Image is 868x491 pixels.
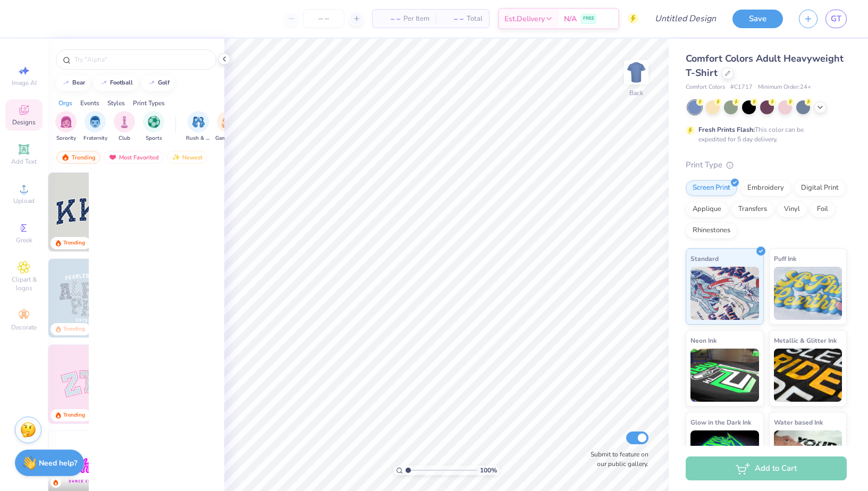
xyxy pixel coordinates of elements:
span: Designs [12,118,36,126]
span: Upload [13,197,35,205]
img: Water based Ink [774,430,842,484]
span: GT [831,13,841,25]
div: Newest [167,151,207,164]
strong: Need help? [39,458,77,468]
span: Standard [690,253,719,264]
span: Neon Ink [690,335,717,346]
div: Vinyl [777,201,807,217]
img: Rush & Bid Image [192,116,205,128]
span: Comfort Colors [686,83,725,92]
img: trending.gif [61,154,70,161]
button: Save [732,10,783,28]
div: Print Types [133,98,165,108]
span: Est. Delivery [504,13,545,24]
div: Styles [107,98,125,108]
div: bear [72,80,85,86]
span: N/A [564,13,577,24]
div: Trending [63,239,85,247]
span: Greek [16,236,32,244]
div: Trending [63,325,85,333]
input: Untitled Design [646,8,724,29]
div: filter for Fraternity [83,111,107,142]
span: FREE [583,15,594,22]
span: Clipart & logos [5,275,43,292]
img: most_fav.gif [108,154,117,161]
img: Glow in the Dark Ink [690,430,759,484]
span: Glow in the Dark Ink [690,417,751,428]
div: Most Favorited [104,151,164,164]
img: Sports Image [148,116,160,128]
div: filter for Rush & Bid [186,111,210,142]
input: Try "Alpha" [73,54,209,65]
img: Back [626,62,647,83]
div: football [110,80,133,86]
button: football [94,75,138,91]
label: Submit to feature on our public gallery. [585,450,648,469]
img: Club Image [119,116,130,128]
span: Total [467,13,483,24]
img: Newest.gif [172,154,180,161]
img: Sorority Image [60,116,72,128]
span: Water based Ink [774,417,823,428]
span: Puff Ink [774,253,796,264]
img: Neon Ink [690,349,759,402]
div: Embroidery [740,180,791,196]
span: Minimum Order: 24 + [758,83,811,92]
strong: Fresh Prints Flash: [698,125,755,134]
span: Metallic & Glitter Ink [774,335,837,346]
div: Print Type [686,159,847,171]
div: Back [629,88,643,98]
div: Transfers [731,201,774,217]
div: filter for Sports [143,111,164,142]
div: Applique [686,201,728,217]
span: – – [379,13,400,24]
input: – – [303,9,344,28]
button: filter button [55,111,77,142]
button: filter button [215,111,240,142]
img: Fraternity Image [89,116,101,128]
span: – – [442,13,464,24]
img: Metallic & Glitter Ink [774,349,842,402]
div: Trending [56,151,100,164]
span: Fraternity [83,134,107,142]
div: Orgs [58,98,72,108]
span: Rush & Bid [186,134,210,142]
div: Digital Print [794,180,846,196]
img: trend_line.gif [62,80,70,86]
div: Events [80,98,99,108]
div: filter for Game Day [215,111,240,142]
div: Trending [63,411,85,419]
span: Sorority [56,134,76,142]
span: 100 % [480,465,497,475]
div: This color can be expedited for 5 day delivery. [698,125,829,144]
button: filter button [83,111,107,142]
span: Sports [146,134,162,142]
span: Comfort Colors Adult Heavyweight T-Shirt [686,52,844,79]
span: # C1717 [730,83,753,92]
img: trend_line.gif [99,80,108,86]
img: 3b9aba4f-e317-4aa7-a679-c95a879539bd [48,173,127,251]
button: filter button [186,111,210,142]
span: Per Item [403,13,429,24]
img: Puff Ink [774,267,842,320]
div: filter for Club [114,111,135,142]
img: trend_line.gif [147,80,156,86]
img: 5a4b4175-9e88-49c8-8a23-26d96782ddc6 [48,259,127,337]
img: Standard [690,267,759,320]
span: Image AI [12,79,37,87]
div: Rhinestones [686,223,737,239]
img: Game Day Image [222,116,234,128]
span: Club [119,134,130,142]
button: filter button [143,111,164,142]
div: Foil [810,201,835,217]
span: Add Text [11,157,37,166]
a: GT [825,10,847,28]
div: golf [158,80,170,86]
div: filter for Sorority [55,111,77,142]
span: Game Day [215,134,240,142]
img: 9980f5e8-e6a1-4b4a-8839-2b0e9349023c [48,345,127,424]
button: golf [141,75,174,91]
button: bear [56,75,90,91]
div: Screen Print [686,180,737,196]
button: filter button [114,111,135,142]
